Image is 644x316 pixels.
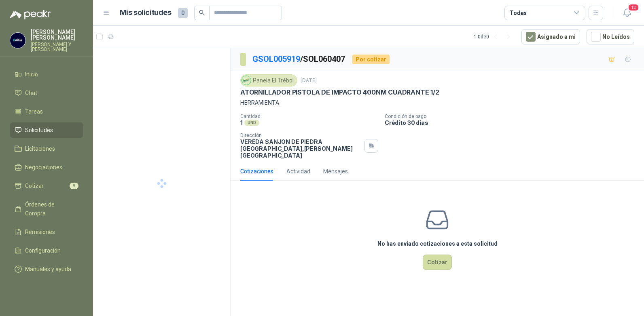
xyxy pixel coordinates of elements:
span: search [199,10,205,15]
a: Chat [10,85,83,101]
span: Manuales y ayuda [25,265,71,274]
div: Todas [510,8,527,17]
a: Órdenes de Compra [10,197,83,221]
span: Cotizar [25,181,44,190]
div: Panela El Trébol [240,74,297,86]
span: 9 [70,183,78,189]
p: Cantidad [240,114,378,119]
button: Cotizar [423,255,452,270]
a: Negociaciones [10,160,83,175]
span: Remisiones [25,228,55,236]
div: 1 - 0 de 0 [474,30,515,43]
a: Tareas [10,104,83,119]
p: [PERSON_NAME] Y [PERSON_NAME] [31,42,83,52]
img: Company Logo [10,33,25,48]
p: Condición de pago [385,114,641,119]
div: Por cotizar [352,55,390,64]
a: Cotizar9 [10,178,83,194]
div: Cotizaciones [240,167,273,176]
p: VEREDA SANJON DE PIEDRA [GEOGRAPHIC_DATA] , [PERSON_NAME][GEOGRAPHIC_DATA] [240,138,361,159]
div: Actividad [286,167,310,176]
button: 12 [620,6,634,20]
p: / SOL060407 [252,53,346,65]
img: Company Logo [242,76,251,85]
span: 0 [178,8,188,18]
span: Negociaciones [25,163,62,172]
span: Solicitudes [25,126,53,135]
p: 1 [240,119,243,126]
a: Licitaciones [10,141,83,156]
a: Manuales y ayuda [10,261,83,277]
img: Logo peakr [10,10,51,19]
p: HERRAMIENTA [240,98,634,107]
a: Solicitudes [10,122,83,138]
div: UND [244,120,259,126]
a: Configuración [10,243,83,258]
p: [PERSON_NAME] [PERSON_NAME] [31,29,83,40]
h3: No has enviado cotizaciones a esta solicitud [377,239,498,248]
span: Licitaciones [25,144,55,153]
span: Órdenes de Compra [25,200,76,218]
span: Inicio [25,70,38,79]
span: 12 [628,4,639,11]
button: No Leídos [587,29,634,44]
p: ATORNILLADOR PISTOLA DE IMPACTO 400NM CUADRANTE 1/2 [240,88,439,97]
p: Crédito 30 días [385,119,641,126]
p: [DATE] [301,77,317,84]
p: Dirección [240,133,361,138]
button: Asignado a mi [521,29,580,44]
span: Tareas [25,107,43,116]
a: Inicio [10,67,83,82]
a: GSOL005919 [252,54,300,64]
div: Mensajes [323,167,348,176]
span: Chat [25,88,37,97]
h1: Mis solicitudes [120,7,172,19]
a: Remisiones [10,224,83,240]
span: Configuración [25,246,61,255]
